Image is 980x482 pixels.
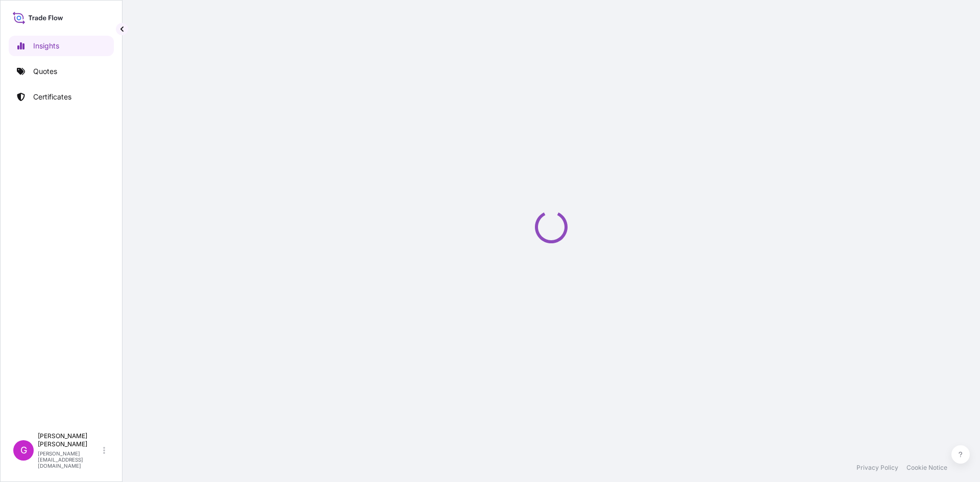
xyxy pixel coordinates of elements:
p: Certificates [33,92,71,102]
p: [PERSON_NAME][EMAIL_ADDRESS][DOMAIN_NAME] [38,450,101,469]
a: Quotes [9,61,114,82]
p: [PERSON_NAME] [PERSON_NAME] [38,432,101,448]
a: Certificates [9,87,114,107]
a: Insights [9,36,114,56]
a: Cookie Notice [906,464,947,472]
p: Insights [33,41,59,51]
p: Quotes [33,66,57,77]
a: Privacy Policy [856,464,898,472]
span: G [20,445,27,455]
